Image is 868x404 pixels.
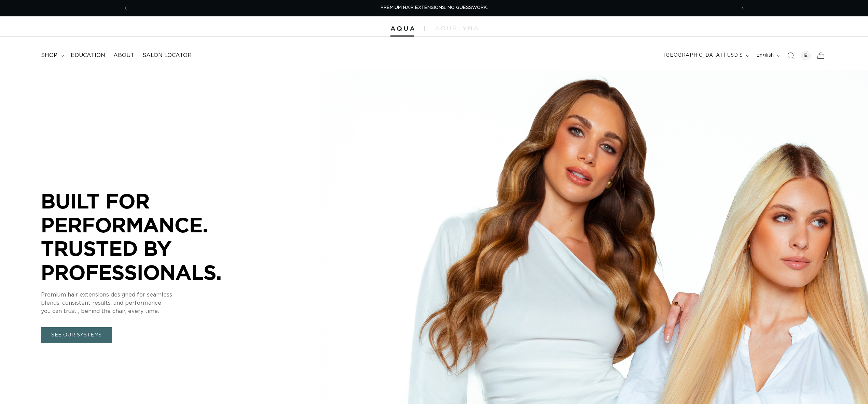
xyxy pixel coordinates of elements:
[41,291,246,299] p: Premium hair extensions designed for seamless
[41,328,112,344] a: SEE OUR SYSTEMS
[783,48,798,63] summary: Search
[756,52,774,59] span: English
[660,49,752,62] button: [GEOGRAPHIC_DATA] | USD $
[752,49,783,62] button: English
[37,48,67,63] summary: shop
[71,52,105,59] span: Education
[664,52,743,59] span: [GEOGRAPHIC_DATA] | USD $
[142,52,192,59] span: Salon Locator
[138,48,196,63] a: Salon Locator
[118,2,133,15] button: Previous announcement
[381,5,488,10] span: PREMIUM HAIR EXTENSIONS. NO GUESSWORK.
[390,26,414,31] img: Aqua Hair Extensions
[41,307,246,316] p: you can trust , behind the chair, every time.
[113,52,134,59] span: About
[109,48,138,63] a: About
[735,2,750,15] button: Next announcement
[41,189,246,284] p: BUILT FOR PERFORMANCE. TRUSTED BY PROFESSIONALS.
[41,52,57,59] span: shop
[435,26,478,30] img: aqualyna.com
[41,299,246,307] p: blends, consistent results, and performance
[67,48,109,63] a: Education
